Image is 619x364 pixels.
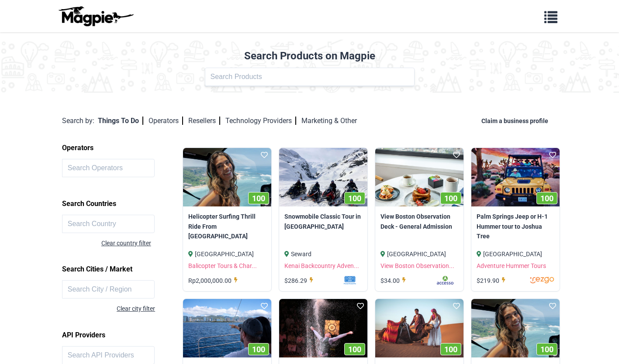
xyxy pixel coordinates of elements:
div: [GEOGRAPHIC_DATA] [380,249,458,259]
img: Best 3 day desert tours from Marrakech to Fes image [375,299,463,358]
a: Technology Providers [225,117,296,125]
a: View Boston Observation... [380,262,454,269]
a: 100 [279,299,367,358]
span: 100 [444,345,457,354]
div: Clear country filter [101,238,186,248]
img: Waikiki Whale Watching Tour (Guaranteed Whales*) image [183,299,271,358]
div: [GEOGRAPHIC_DATA] [477,249,554,259]
img: Helicopter Surfing Thrill Ride From Kuta Bali image [471,299,560,358]
h2: Search Countries [62,196,186,211]
h2: Search Products on Magpie [5,50,614,62]
a: 100 [183,299,271,358]
a: Kenai Backcountry Adven... [284,262,359,269]
span: 100 [252,194,265,203]
img: Snowmobile Classic Tour in Kenai Fjords National Park image [279,148,367,207]
img: Siem Reap: Phare Circus Show Tickets image [279,299,367,358]
a: 100 [375,299,463,358]
span: 100 [252,345,265,354]
a: Things To Do [98,117,143,125]
img: jnlrevnfoudwrkxojroq.svg [508,276,554,285]
h2: Search Cities / Market [62,262,186,277]
span: 100 [444,194,457,203]
span: 100 [348,345,361,354]
a: Resellers [188,117,220,125]
a: Balicopter Tours & Char... [188,262,257,269]
a: Helicopter Surfing Thrill Ride From [GEOGRAPHIC_DATA] [188,212,266,241]
input: Search Country [62,215,155,233]
h2: Operators [62,141,186,155]
a: 100 [183,148,271,207]
span: 100 [540,345,553,354]
a: 100 [279,148,367,207]
img: Helicopter Surfing Thrill Ride From Canggu image [183,148,271,207]
input: Search City / Region [62,280,155,299]
img: View Boston Observation Deck - General Admission image [375,148,463,207]
div: Rp2,000,000.00 [188,276,240,285]
div: Clear city filter [62,304,155,313]
div: $34.00 [380,276,408,285]
div: [GEOGRAPHIC_DATA] [188,249,266,259]
a: Operators [149,117,183,125]
div: $219.90 [477,276,508,285]
img: mf1jrhtrrkrdcsvakxwt.svg [316,276,362,285]
a: Snowmobile Classic Tour in [GEOGRAPHIC_DATA] [284,212,362,231]
span: 100 [540,194,553,203]
a: 100 [375,148,463,207]
input: Search Operators [62,159,155,177]
a: Palm Springs Jeep or H-1 Hummer tour to Joshua Tree [477,212,554,241]
img: Palm Springs Jeep or H-1 Hummer tour to Joshua Tree image [471,148,560,207]
div: Seward [284,249,362,259]
span: 100 [348,194,361,203]
a: Adventure Hummer Tours [477,262,546,269]
input: Search Products [205,68,415,86]
a: Marketing & Other [301,117,357,125]
a: 100 [471,299,560,358]
a: Claim a business profile [481,117,552,124]
a: View Boston Observation Deck - General Admission [380,212,458,231]
img: logo-ab69f6fb50320c5b225c76a69d11143b.png [56,6,135,27]
div: Search by: [62,115,94,127]
a: 100 [471,148,560,207]
h2: API Providers [62,328,186,343]
div: $286.29 [284,276,316,285]
img: rfmmbjnnyrazl4oou2zc.svg [410,276,458,285]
